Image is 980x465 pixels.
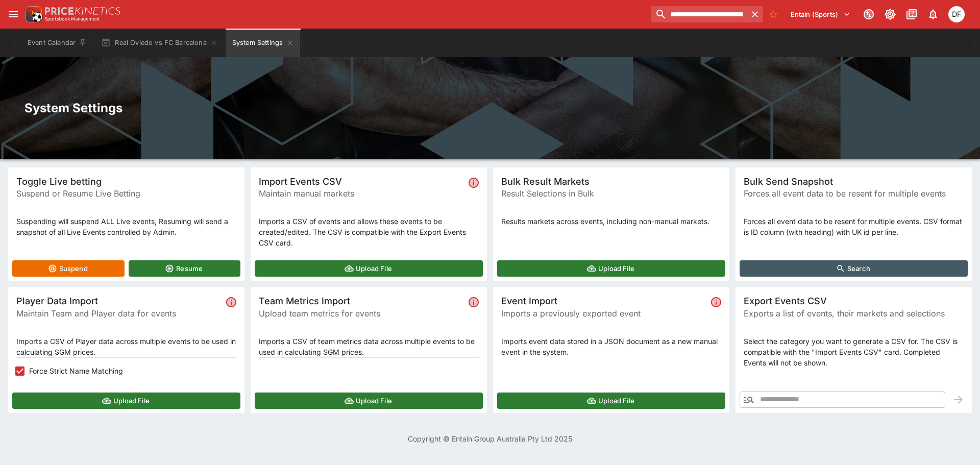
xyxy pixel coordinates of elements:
[765,6,781,22] button: No Bookmarks
[259,295,464,307] span: Team Metrics Import
[16,295,222,307] span: Player Data Import
[744,216,964,237] p: Forces all event data to be resent for multiple events. CSV format is ID column (with heading) wi...
[45,7,120,15] img: PriceKinetics
[259,176,464,187] span: Import Events CSV
[259,187,464,200] span: Maintain manual markets
[255,393,483,409] button: Upload File
[740,260,968,277] button: Search
[501,187,721,200] span: Result Selections in Bulk
[21,29,93,57] button: Event Calendar
[945,3,968,26] button: David Foster
[226,29,300,57] button: System Settings
[16,176,236,187] span: Toggle Live betting
[744,307,964,320] span: Exports a list of events, their markets and selections
[129,260,241,277] button: Resume
[4,5,22,23] button: open drawer
[902,5,921,23] button: Documentation
[24,100,955,116] h2: System Settings
[95,29,224,57] button: Real Oviedo vs FC Barcelona
[255,260,483,277] button: Upload File
[16,307,222,320] span: Maintain Team and Player data for events
[16,336,236,357] p: Imports a CSV of Player data across multiple events to be used in calculating SGM prices.
[785,6,856,22] button: Select Tenant
[881,5,899,23] button: Toggle light/dark mode
[744,295,964,307] span: Export Events CSV
[259,307,464,320] span: Upload team metrics for events
[22,4,43,25] img: PriceKinetics Logo
[744,176,964,187] span: Bulk Send Snapshot
[12,393,240,409] button: Upload File
[259,216,479,248] p: Imports a CSV of events and allows these events to be created/edited. The CSV is compatible with ...
[259,336,479,357] p: Imports a CSV of team metrics data across multiple events to be used in calculating SGM prices.
[501,295,707,307] span: Event Import
[744,187,964,200] span: Forces all event data to be resent for multiple events
[744,336,964,368] p: Select the category you want to generate a CSV for. The CSV is compatible with the "Import Events...
[12,260,125,277] button: Suspend
[497,393,725,409] button: Upload File
[860,5,878,23] button: Connected to PK
[651,6,746,22] input: search
[501,307,707,320] span: Imports a previously exported event
[501,336,721,357] p: Imports event data stored in a JSON document as a new manual event in the system.
[16,216,236,237] p: Suspending will suspend ALL Live events, Resuming will send a snapshot of all Live Events control...
[45,17,100,21] img: Sportsbook Management
[16,187,236,200] span: Suspend or Resume Live Betting
[948,6,965,22] div: David Foster
[924,5,942,23] button: Notifications
[501,216,721,227] p: Results markets across events, including non-manual markets.
[29,365,123,376] span: Force Strict Name Matching
[497,260,725,277] button: Upload File
[501,176,721,187] span: Bulk Result Markets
